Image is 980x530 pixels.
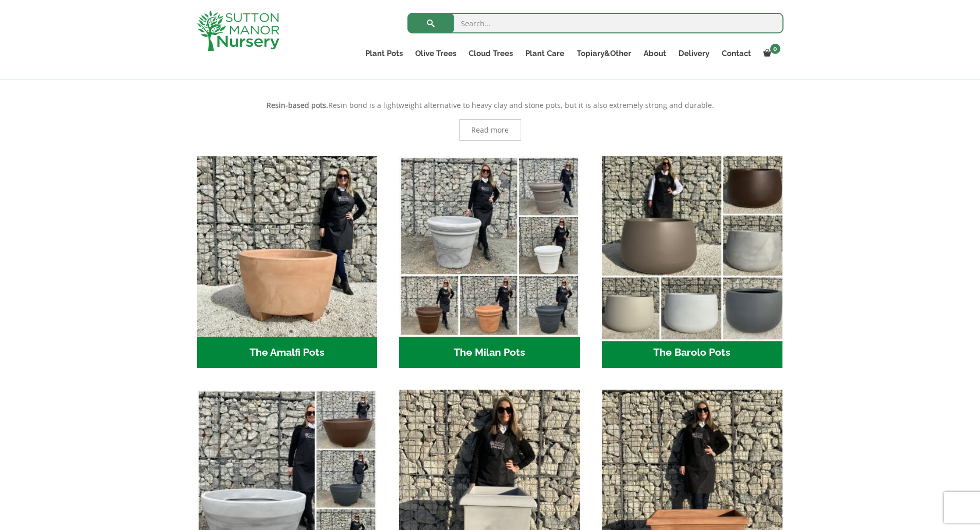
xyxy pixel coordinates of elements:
img: logo [197,10,279,51]
a: Cloud Trees [462,46,519,61]
a: Olive Trees [409,46,462,61]
h2: The Amalfi Pots [197,337,378,369]
a: Visit product category The Amalfi Pots [197,156,378,368]
input: Search... [407,13,783,33]
span: 0 [770,44,780,54]
span: Read more [471,126,509,134]
a: Visit product category The Milan Pots [399,156,580,368]
img: The Barolo Pots [597,152,787,341]
a: Contact [716,46,757,61]
img: The Amalfi Pots [197,156,378,337]
a: Topiary&Other [571,46,637,61]
img: The Milan Pots [399,156,580,337]
a: Plant Pots [359,46,409,61]
a: About [637,46,672,61]
a: Delivery [672,46,716,61]
p: Resin bond is a lightweight alternative to heavy clay and stone pots, but it is also extremely st... [197,99,783,112]
h2: The Barolo Pots [602,337,782,369]
h2: The Milan Pots [399,337,580,369]
strong: Resin-based pots. [266,100,328,110]
a: Visit product category The Barolo Pots [602,156,782,368]
a: Plant Care [519,46,571,61]
a: 0 [757,46,783,61]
